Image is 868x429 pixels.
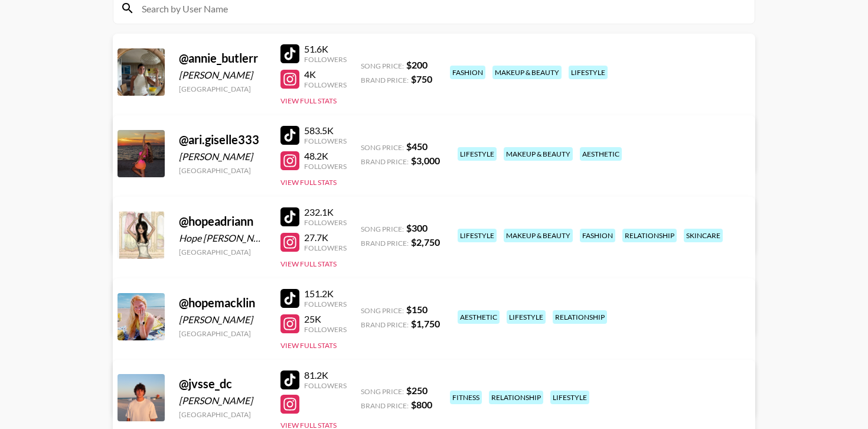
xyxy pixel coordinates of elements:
[361,157,409,166] span: Brand Price:
[304,325,347,334] div: Followers
[361,401,409,410] span: Brand Price:
[179,314,266,326] div: [PERSON_NAME]
[553,310,607,324] div: relationship
[361,76,409,84] span: Brand Price:
[411,236,440,248] strong: $ 2,750
[361,320,409,329] span: Brand Price:
[580,147,622,161] div: aesthetic
[450,66,485,79] div: fashion
[492,66,562,79] div: makeup & beauty
[406,222,428,233] strong: $ 300
[406,141,428,152] strong: $ 450
[304,313,347,325] div: 25K
[304,369,347,381] div: 81.2K
[450,391,482,404] div: fitness
[280,96,337,105] button: View Full Stats
[489,391,543,404] div: relationship
[304,288,347,300] div: 151.2K
[304,232,347,243] div: 27.7K
[684,229,723,242] div: skincare
[179,166,266,175] div: [GEOGRAPHIC_DATA]
[179,51,266,66] div: @ annie_butlerr
[361,61,404,70] span: Song Price:
[304,162,347,171] div: Followers
[411,73,432,84] strong: $ 750
[507,310,546,324] div: lifestyle
[458,229,497,242] div: lifestyle
[304,80,347,89] div: Followers
[280,341,337,350] button: View Full Stats
[304,43,347,55] div: 51.6K
[406,59,428,70] strong: $ 200
[179,376,266,391] div: @ jvsse_dc
[411,155,440,166] strong: $ 3,000
[569,66,608,79] div: lifestyle
[179,69,266,81] div: [PERSON_NAME]
[550,391,589,404] div: lifestyle
[280,259,337,268] button: View Full Stats
[622,229,677,242] div: relationship
[179,395,266,407] div: [PERSON_NAME]
[304,55,347,64] div: Followers
[304,150,347,162] div: 48.2K
[179,248,266,256] div: [GEOGRAPHIC_DATA]
[179,132,266,147] div: @ ari.giselle333
[304,136,347,145] div: Followers
[411,399,432,410] strong: $ 800
[458,147,497,161] div: lifestyle
[406,304,428,315] strong: $ 150
[406,385,428,396] strong: $ 250
[179,410,266,419] div: [GEOGRAPHIC_DATA]
[411,318,440,329] strong: $ 1,750
[179,84,266,93] div: [GEOGRAPHIC_DATA]
[179,151,266,162] div: [PERSON_NAME]
[304,206,347,218] div: 232.1K
[504,147,573,161] div: makeup & beauty
[580,229,615,242] div: fashion
[304,218,347,227] div: Followers
[361,306,404,315] span: Song Price:
[179,232,266,244] div: Hope [PERSON_NAME]
[361,225,404,233] span: Song Price:
[304,125,347,136] div: 583.5K
[361,143,404,152] span: Song Price:
[179,214,266,229] div: @ hopeadriann
[458,310,500,324] div: aesthetic
[304,69,347,80] div: 4K
[280,178,337,187] button: View Full Stats
[304,243,347,252] div: Followers
[179,295,266,310] div: @ hopemacklin
[179,329,266,338] div: [GEOGRAPHIC_DATA]
[361,387,404,396] span: Song Price:
[504,229,573,242] div: makeup & beauty
[361,239,409,248] span: Brand Price:
[304,300,347,308] div: Followers
[304,381,347,390] div: Followers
